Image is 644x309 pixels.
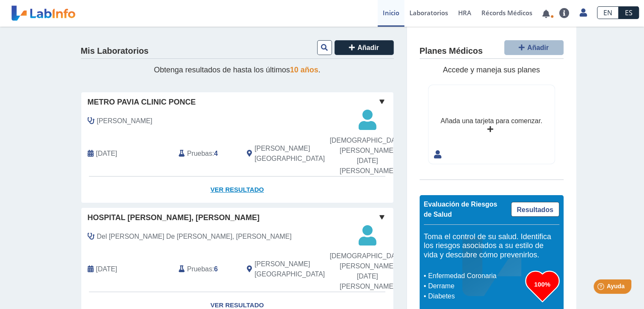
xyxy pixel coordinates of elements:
a: EN [597,6,619,19]
span: Del Valle De Jesus, Enid [97,232,292,242]
span: Pruebas [187,149,212,159]
span: Del Valle, Enid [97,116,152,126]
a: ES [619,6,639,19]
span: Pruebas [187,264,212,274]
span: Ponce, PR [254,259,348,279]
span: Añadir [357,44,379,51]
iframe: Help widget launcher [569,276,635,300]
b: 6 [214,265,218,273]
a: Ver Resultado [81,177,393,203]
li: Diabetes [426,291,525,301]
h5: Toma el control de su salud. Identifica los riesgos asociados a su estilo de vida y descubre cómo... [424,232,559,260]
span: Obtenga resultados de hasta los últimos . [154,66,320,74]
span: 2025-03-15 [96,264,117,274]
span: Metro Pavia Clinic Ponce [88,97,196,108]
button: Añadir [504,40,564,55]
span: [DEMOGRAPHIC_DATA][PERSON_NAME] [DATE] [PERSON_NAME] [330,251,405,292]
span: 2025-08-15 [96,149,117,159]
span: Hospital [PERSON_NAME], [PERSON_NAME] [88,212,260,223]
li: Derrame [426,281,525,291]
h4: Planes Médicos [420,46,483,56]
span: [DEMOGRAPHIC_DATA][PERSON_NAME] [DATE] [PERSON_NAME] [330,135,405,176]
div: Añada una tarjeta para comenzar. [440,116,542,126]
h3: 100% [525,279,559,290]
h4: Mis Laboratorios [81,46,149,56]
b: 4 [214,150,218,157]
a: Resultados [511,202,559,217]
div: : [172,254,240,285]
span: Ponce, PR [254,143,348,164]
span: Accede y maneja sus planes [443,66,540,74]
span: Evaluación de Riesgos de Salud [424,201,498,218]
span: HRA [458,8,471,17]
li: Enfermedad Coronaria [426,271,525,281]
div: : [172,138,240,170]
span: Añadir [527,44,549,51]
span: 10 años [290,66,318,74]
button: Añadir [334,40,394,55]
